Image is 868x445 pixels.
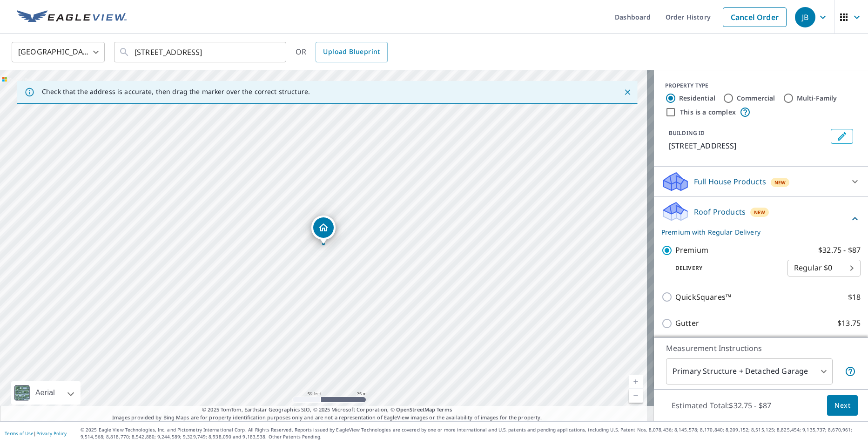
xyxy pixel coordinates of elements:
[666,343,856,354] p: Measurement Instructions
[795,7,815,27] div: JB
[694,206,746,217] p: Roof Products
[17,10,127,24] img: EV Logo
[661,170,861,193] div: Full House ProductsNew
[437,406,452,413] a: Terms
[33,381,58,405] div: Aerial
[621,86,633,98] button: Close
[675,244,708,256] p: Premium
[629,375,643,389] a: Current Level 19, Zoom In
[675,317,699,329] p: Gutter
[834,400,850,411] span: Next
[661,201,861,237] div: Roof ProductsNewPremium with Regular Delivery
[837,317,861,329] p: $13.75
[42,88,310,96] p: Check that the address is accurate, then drag the marker over the correct structure.
[11,381,81,405] div: Aerial
[5,431,67,436] p: |
[81,426,863,440] p: © 2025 Eagle View Technologies, Inc. and Pictometry International Corp. All Rights Reserved. Repo...
[848,291,861,303] p: $18
[797,94,837,103] label: Multi-Family
[845,366,856,377] span: Your report will include the primary structure and a detached garage if one exists.
[396,406,435,413] a: OpenStreetMap
[694,176,766,187] p: Full House Products
[787,255,861,281] div: Regular $0
[666,358,833,384] div: Primary Structure + Detached Garage
[723,7,787,27] a: Cancel Order
[680,108,736,117] label: This is a complex
[831,129,853,144] button: Edit building 1
[135,39,267,65] input: Search by address or latitude-longitude
[296,42,388,62] div: OR
[311,216,336,244] div: Dropped pin, building 1, Residential property, 303 Wildwood Dr Fredericksburg, TX 78624
[5,430,34,437] a: Terms of Use
[665,81,857,90] div: PROPERTY TYPE
[661,227,849,237] p: Premium with Regular Delivery
[818,244,861,256] p: $32.75 - $87
[679,94,715,103] label: Residential
[316,42,387,62] a: Upload Blueprint
[669,140,827,151] p: [STREET_ADDRESS]
[669,129,705,137] p: BUILDING ID
[323,46,380,58] span: Upload Blueprint
[202,406,452,414] span: © 2025 TomTom, Earthstar Geographics SIO, © 2025 Microsoft Corporation, ©
[774,179,786,186] span: New
[737,94,775,103] label: Commercial
[36,430,67,437] a: Privacy Policy
[629,389,643,403] a: Current Level 19, Zoom Out
[827,395,858,416] button: Next
[754,209,766,216] span: New
[664,395,779,416] p: Estimated Total: $32.75 - $87
[675,291,731,303] p: QuickSquares™
[661,264,787,272] p: Delivery
[12,39,105,65] div: [GEOGRAPHIC_DATA]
